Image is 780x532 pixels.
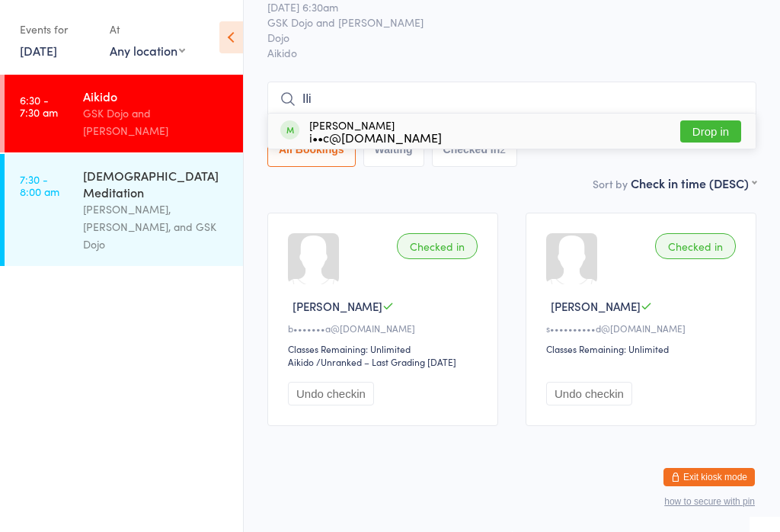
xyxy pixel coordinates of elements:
[83,88,230,104] div: Aikido
[397,233,478,259] div: Checked in
[267,132,356,167] button: All Bookings
[663,468,755,486] button: Exit kiosk mode
[500,143,506,155] div: 2
[546,322,740,335] div: s••••••••••d@[DOMAIN_NAME]
[363,132,424,167] button: Waiting
[664,496,755,507] button: how to secure with pin
[432,132,518,167] button: Checked in2
[20,94,58,118] time: 6:30 - 7:30 am
[110,42,185,59] div: Any location
[309,131,442,143] div: i••c@[DOMAIN_NAME]
[83,200,230,253] div: [PERSON_NAME], [PERSON_NAME], and GSK Dojo
[20,173,59,197] time: 7:30 - 8:00 am
[110,17,185,42] div: At
[309,119,442,143] div: [PERSON_NAME]
[5,75,243,152] a: 6:30 -7:30 amAikidoGSK Dojo and [PERSON_NAME]
[267,82,756,117] input: Search
[316,355,456,368] span: / Unranked – Last Grading [DATE]
[267,14,733,30] span: GSK Dojo and [PERSON_NAME]
[267,45,756,60] span: Aikido
[655,233,736,259] div: Checked in
[292,298,382,314] span: [PERSON_NAME]
[20,17,94,42] div: Events for
[83,104,230,139] div: GSK Dojo and [PERSON_NAME]
[288,342,482,355] div: Classes Remaining: Unlimited
[546,382,632,405] button: Undo checkin
[288,382,374,405] button: Undo checkin
[20,42,57,59] a: [DATE]
[593,176,628,191] label: Sort by
[551,298,641,314] span: [PERSON_NAME]
[267,30,733,45] span: Dojo
[5,154,243,266] a: 7:30 -8:00 am[DEMOGRAPHIC_DATA] Meditation[PERSON_NAME], [PERSON_NAME], and GSK Dojo
[288,355,314,368] div: Aikido
[546,342,740,355] div: Classes Remaining: Unlimited
[83,167,230,200] div: [DEMOGRAPHIC_DATA] Meditation
[288,322,482,335] div: b•••••••a@[DOMAIN_NAME]
[631,175,756,191] div: Check in time (DESC)
[680,120,741,143] button: Drop in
